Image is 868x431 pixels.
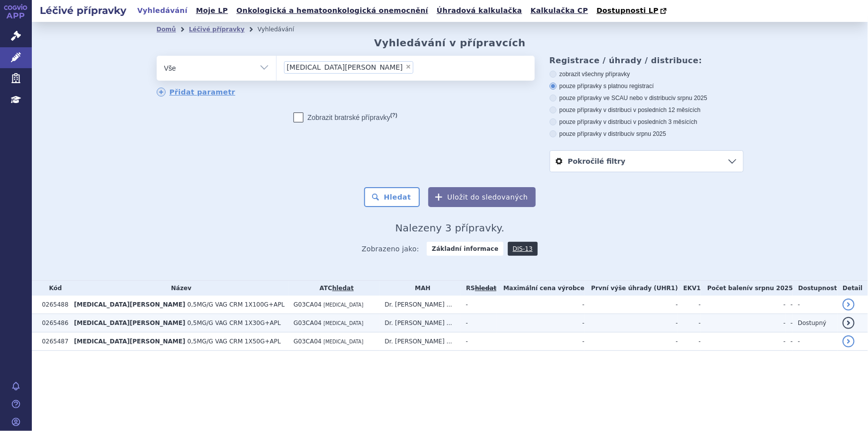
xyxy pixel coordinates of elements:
span: G03CA04 [293,301,321,308]
td: 0265486 [37,314,69,332]
td: - [678,296,701,314]
th: Kód [37,281,69,296]
td: - [584,296,678,314]
a: detail [843,299,855,311]
th: První výše úhrady (UHR1) [584,281,678,296]
td: - [461,314,496,332]
a: vyhledávání neobsahuje žádnou platnou referenční skupinu [475,285,496,292]
td: - [461,332,496,351]
span: G03CA04 [293,338,321,345]
h2: Vyhledávání v přípravcích [374,37,526,49]
th: EKV1 [678,281,701,296]
td: - [584,314,678,332]
td: - [678,332,701,351]
label: Zobrazit bratrské přípravky [293,112,397,122]
td: - [497,296,584,314]
label: pouze přípravky v distribuci v posledních 3 měsících [550,118,744,126]
span: 0,5MG/G VAG CRM 1X30G+APL [188,320,281,326]
td: - [786,314,793,332]
td: - [701,332,786,351]
td: - [786,332,793,351]
span: [MEDICAL_DATA] [323,321,363,326]
th: ATC [289,281,380,296]
label: pouze přípravky s platnou registrací [550,82,744,90]
td: - [793,296,838,314]
span: v srpnu 2025 [749,285,793,292]
a: Úhradová kalkulačka [434,4,525,17]
del: hledat [475,285,496,292]
label: pouze přípravky ve SCAU nebo v distribuci [550,94,744,102]
li: Vyhledávání [258,22,307,37]
td: - [786,296,793,314]
th: Detail [838,281,868,296]
a: Pokročilé filtry [550,151,743,172]
label: zobrazit všechny přípravky [550,70,744,78]
span: [MEDICAL_DATA][PERSON_NAME] [74,301,186,308]
span: 0,5MG/G VAG CRM 1X100G+APL [188,301,285,308]
a: Dostupnosti LP [593,4,672,18]
a: Moje LP [193,4,231,17]
td: - [461,296,496,314]
td: - [497,332,584,351]
span: v srpnu 2025 [673,95,707,102]
span: 0,5MG/G VAG CRM 1X50G+APL [188,338,281,345]
strong: Základní informace [427,242,503,256]
span: Dostupnosti LP [596,6,659,14]
span: × [405,64,411,70]
span: [MEDICAL_DATA][PERSON_NAME] [74,338,186,345]
td: Dr. [PERSON_NAME] ... [380,314,461,332]
a: Přidat parametr [157,88,236,97]
span: G03CA04 [293,320,321,326]
a: Kalkulačka CP [528,4,591,17]
td: Dostupný [793,314,838,332]
span: Zobrazeno jako: [362,242,419,256]
h3: Registrace / úhrady / distribuce: [550,56,744,65]
td: - [701,296,786,314]
button: Uložit do sledovaných [428,187,536,207]
th: Dostupnost [793,281,838,296]
a: Domů [157,26,176,33]
td: Dr. [PERSON_NAME] ... [380,332,461,351]
td: - [497,314,584,332]
span: [MEDICAL_DATA][PERSON_NAME] [74,320,186,326]
td: - [678,314,701,332]
a: hledat [332,285,354,292]
th: MAH [380,281,461,296]
input: [MEDICAL_DATA][PERSON_NAME] [416,61,422,73]
th: RS [461,281,496,296]
a: Onkologická a hematoonkologická onemocnění [233,4,431,17]
a: detail [843,317,855,329]
label: pouze přípravky v distribuci v posledních 12 měsících [550,106,744,114]
a: Léčivé přípravky [189,26,245,33]
td: - [701,314,786,332]
span: Nalezeny 3 přípravky. [395,222,505,234]
span: [MEDICAL_DATA] [323,339,363,344]
th: Maximální cena výrobce [497,281,584,296]
td: - [584,332,678,351]
span: [MEDICAL_DATA][PERSON_NAME] [287,64,403,71]
th: Název [69,281,289,296]
td: 0265487 [37,332,69,351]
a: DIS-13 [508,242,538,256]
a: Vyhledávání [134,4,191,17]
label: pouze přípravky v distribuci [550,130,744,138]
td: - [793,332,838,351]
td: Dr. [PERSON_NAME] ... [380,296,461,314]
td: 0265488 [37,296,69,314]
abbr: (?) [390,112,397,118]
th: Počet balení [701,281,793,296]
a: detail [843,335,855,347]
span: v srpnu 2025 [632,130,666,137]
h2: Léčivé přípravky [32,3,134,17]
span: [MEDICAL_DATA] [323,302,363,308]
button: Hledat [364,187,420,207]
